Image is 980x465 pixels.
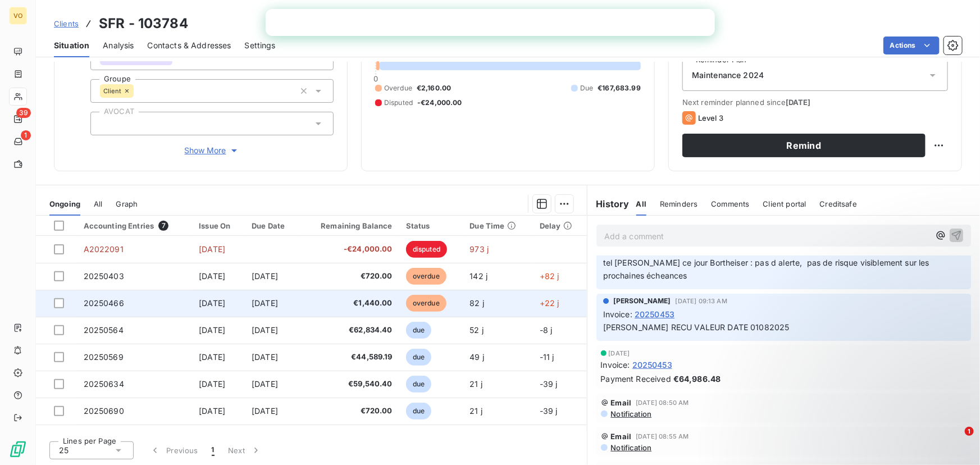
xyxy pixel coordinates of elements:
[54,18,79,29] a: Clients
[406,376,431,393] span: due
[266,9,715,36] iframe: Intercom live chat bannière
[84,244,124,254] span: A2022091
[306,352,392,363] span: €44,589.19
[252,325,278,335] span: [DATE]
[692,70,764,81] span: Maintenance 2024
[965,427,974,436] span: 1
[406,403,431,420] span: due
[306,405,392,417] span: €720.00
[252,379,278,389] span: [DATE]
[84,221,186,231] div: Accounting Entries
[99,13,188,34] h3: SFR - 103784
[603,308,632,320] span: Invoice :
[306,271,392,282] span: €720.00
[682,134,926,157] button: Remind
[306,221,392,230] div: Remaining Balance
[212,445,215,456] span: 1
[16,108,31,118] span: 39
[635,308,674,320] span: 20250453
[406,241,447,258] span: disputed
[9,7,27,25] div: VO
[148,40,231,51] span: Contacts & Addresses
[698,113,723,122] span: Level 3
[603,322,790,332] span: [PERSON_NAME] RECU VALEUR DATE 01082025
[636,433,689,440] span: [DATE] 08:55 AM
[540,298,559,308] span: +22 j
[470,298,485,308] span: 82 j
[611,432,632,441] span: Email
[611,398,632,407] span: Email
[470,379,483,389] span: 21 j
[84,406,124,416] span: 20250690
[613,296,671,306] span: [PERSON_NAME]
[94,199,102,208] span: All
[673,373,721,385] span: €64,986.48
[601,359,630,371] span: Invoice :
[84,379,124,389] span: 20250634
[470,325,484,335] span: 52 j
[373,74,378,83] span: 0
[9,110,26,128] a: 39
[116,199,138,208] span: Graph
[632,359,672,371] span: 20250453
[587,197,630,211] h6: History
[103,88,121,94] span: Client
[158,221,168,231] span: 7
[676,298,727,304] span: [DATE] 09:13 AM
[580,83,593,93] span: Due
[252,406,278,416] span: [DATE]
[252,352,278,362] span: [DATE]
[90,144,334,157] button: Show More
[59,445,69,456] span: 25
[711,199,749,208] span: Comments
[245,40,276,51] span: Settings
[54,19,79,28] span: Clients
[942,427,969,454] iframe: Intercom live chat
[603,258,932,280] span: tel [PERSON_NAME] ce jour Bortheiser : pas d alerte, pas de risque visiblement sur les prochaines...
[406,221,457,230] div: Status
[221,439,268,462] button: Next
[470,271,488,281] span: 142 j
[103,40,134,51] span: Analysis
[417,83,451,93] span: €2,160.00
[306,298,392,309] span: €1,440.00
[384,98,413,108] span: Disputed
[820,199,858,208] span: Creditsafe
[540,406,558,416] span: -39 j
[199,271,225,281] span: [DATE]
[199,406,225,416] span: [DATE]
[252,221,293,230] div: Due Date
[682,98,948,107] span: Next reminder planned since
[660,199,698,208] span: Reminders
[143,439,205,462] button: Previous
[406,295,446,312] span: overdue
[384,83,412,93] span: Overdue
[540,352,554,362] span: -11 j
[49,199,80,208] span: Ongoing
[636,399,689,406] span: [DATE] 08:50 AM
[21,130,31,140] span: 1
[199,244,225,254] span: [DATE]
[100,118,109,129] input: Add a tag
[470,352,485,362] span: 49 j
[540,221,580,230] div: Delay
[540,379,558,389] span: -39 j
[199,379,225,389] span: [DATE]
[406,268,446,285] span: overdue
[199,221,238,230] div: Issue On
[84,325,124,335] span: 20250564
[84,298,124,308] span: 20250466
[306,325,392,336] span: €62,834.40
[601,373,671,385] span: Payment Received
[199,325,225,335] span: [DATE]
[205,439,221,462] button: 1
[306,244,392,255] span: -€24,000.00
[9,440,27,458] img: Logo LeanPay
[470,244,489,254] span: 973 j
[54,40,89,51] span: Situation
[84,352,124,362] span: 20250569
[636,199,646,208] span: All
[185,145,240,156] span: Show More
[470,221,526,230] div: Due Time
[540,271,559,281] span: +82 j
